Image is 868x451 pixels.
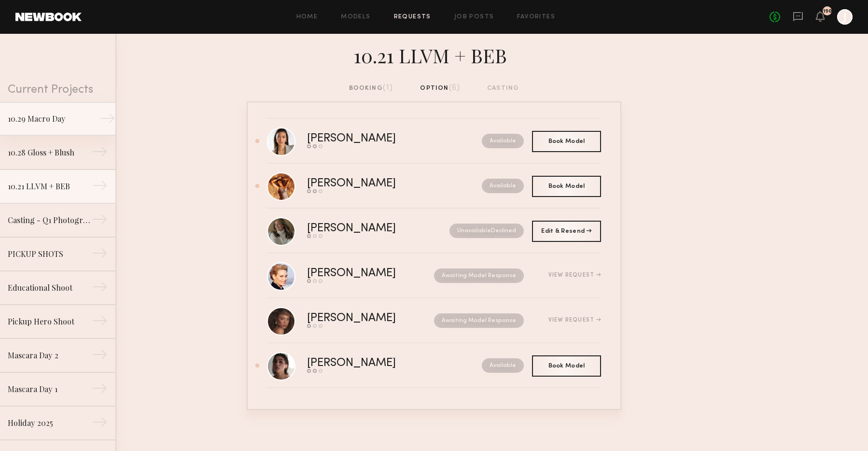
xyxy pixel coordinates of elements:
[548,317,601,323] div: View Request
[434,313,524,328] nb-request-status: Awaiting Model Response
[482,134,524,148] nb-request-status: Available
[8,181,92,192] div: 10.21 LLVM + BEB
[8,214,92,226] div: Casting - Q1 Photography
[548,139,585,144] span: Book Model
[823,9,832,14] div: 150
[92,178,108,197] div: →
[8,248,92,260] div: PICKUP SHOTS
[307,268,415,279] div: [PERSON_NAME]
[434,268,524,283] nb-request-status: Awaiting Model Response
[548,183,585,189] span: Book Model
[341,14,370,20] a: Models
[8,417,92,429] div: Holiday 2025
[92,211,108,231] div: →
[296,14,318,20] a: Home
[92,313,108,332] div: →
[307,313,415,324] div: [PERSON_NAME]
[267,119,601,164] a: [PERSON_NAME]Available
[517,14,555,20] a: Favorites
[8,350,92,361] div: Mascara Day 2
[548,272,601,278] div: View Request
[541,228,591,234] span: Edit & Resend
[267,343,601,388] a: [PERSON_NAME]Available
[8,147,92,158] div: 10.28 Gloss + Blush
[92,279,108,298] div: →
[8,316,92,327] div: Pickup Hero Shoot
[92,381,108,400] div: →
[383,84,393,92] span: (1)
[307,223,423,234] div: [PERSON_NAME]
[482,179,524,193] nb-request-status: Available
[99,111,115,130] div: →
[307,178,439,189] div: [PERSON_NAME]
[8,282,92,294] div: Educational Shoot
[307,133,439,144] div: [PERSON_NAME]
[267,254,601,298] a: [PERSON_NAME]Awaiting Model ResponseView Request
[92,144,108,163] div: →
[482,358,524,373] nb-request-status: Available
[247,42,621,68] div: 10.21 LLVM + BEB
[454,14,494,20] a: Job Posts
[8,113,92,125] div: 10.29 Macro Day
[92,347,108,366] div: →
[92,414,108,434] div: →
[267,209,601,254] a: [PERSON_NAME]UnavailableDeclined
[8,383,92,395] div: Mascara Day 1
[267,298,601,343] a: [PERSON_NAME]Awaiting Model ResponseView Request
[307,358,439,369] div: [PERSON_NAME]
[394,14,431,20] a: Requests
[837,9,853,25] a: J
[449,224,524,238] nb-request-status: Unavailable Declined
[349,83,393,94] div: booking
[548,363,585,369] span: Book Model
[92,245,108,265] div: →
[267,164,601,209] a: [PERSON_NAME]Available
